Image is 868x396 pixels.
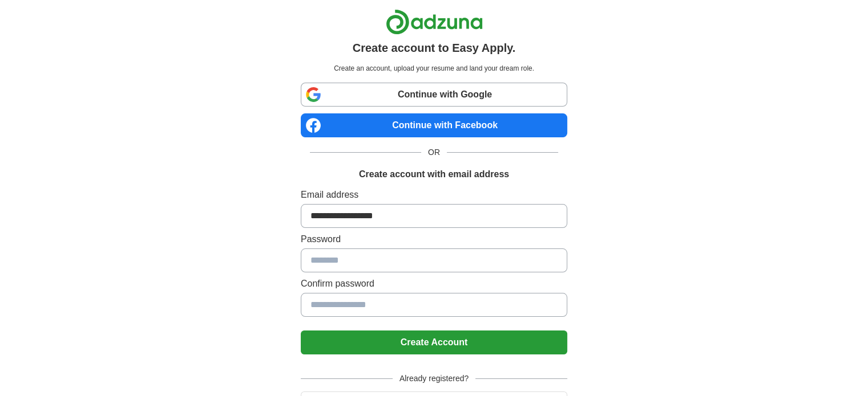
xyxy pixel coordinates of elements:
img: Adzuna logo [386,9,483,35]
label: Confirm password [301,277,567,291]
a: Continue with Google [301,83,567,107]
label: Email address [301,188,567,202]
p: Create an account, upload your resume and land your dream role. [303,63,565,74]
h1: Create account to Easy Apply. [353,39,516,56]
a: Continue with Facebook [301,113,567,137]
label: Password [301,232,567,246]
span: OR [421,146,447,158]
h1: Create account with email address [359,168,509,181]
span: Already registered? [393,373,475,385]
button: Create Account [301,330,567,354]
